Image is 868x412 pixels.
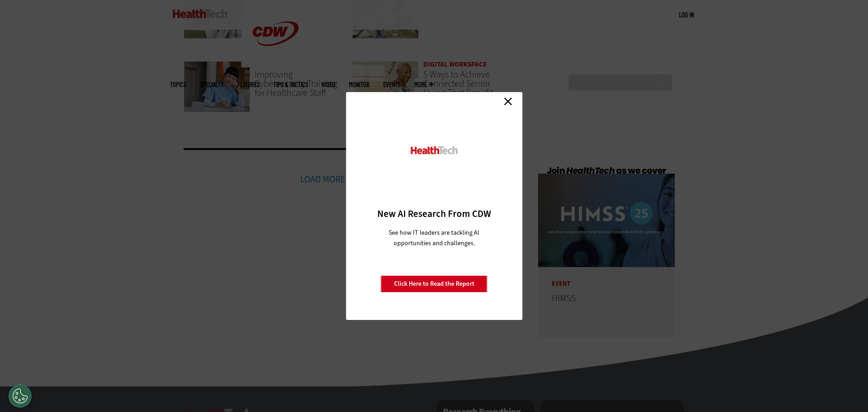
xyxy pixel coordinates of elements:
[9,385,31,407] div: Cookies Settings
[409,145,459,155] img: HealthTech_0.png
[381,275,488,293] a: Click Here to Read the Report
[378,227,490,248] p: See how IT leaders are tackling AI opportunities and challenges.
[9,385,31,407] button: Open Preferences
[501,94,515,108] a: Close
[362,207,506,220] h3: New AI Research From CDW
